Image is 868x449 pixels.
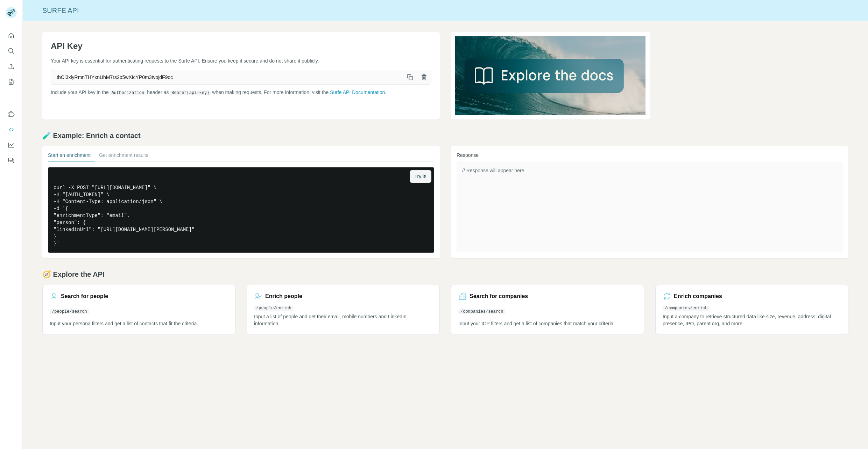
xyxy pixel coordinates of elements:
button: Start an enrichment [48,152,91,161]
span: Try it! [415,173,426,180]
span: tbCI3xlyRmnTHYxnUhM7rs2b5wXIcYP0m3tvojdF9oc [51,71,403,84]
code: /people/enrich [254,306,294,311]
span: // Response will appear here [462,168,524,173]
h3: Search for companies [470,292,528,300]
p: Input a company to retrieve structured data like size, revenue, address, digital presence, IPO, p... [663,313,841,327]
p: Include your API key in the header as when making requests. For more information, visit the . [51,89,431,96]
a: Search for people/people/searchInput your persona filters and get a list of contacts that fit the... [42,285,235,334]
button: Feedback [6,154,17,167]
p: Input a list of people and get their email, mobile numbers and LinkedIn information. [254,313,432,327]
code: /companies/search [458,309,505,314]
a: Search for companies/companies/searchInput your ICP filters and get a list of companies that matc... [451,285,644,334]
code: Bearer {api-key} [170,90,211,95]
button: Dashboard [6,139,17,151]
h3: Response [457,152,843,159]
h3: Enrich people [265,292,302,300]
a: Surfe API Documentation [330,89,385,95]
h2: 🧪 Example: Enrich a contact [42,131,848,140]
button: Get enrichment results [99,152,148,161]
h3: Enrich companies [674,292,722,300]
h3: Search for people [61,292,108,300]
pre: curl -X POST "[URL][DOMAIN_NAME]" \ -H "[AUTH_TOKEN]" \ -H "Content-Type: application/json" \ -d ... [48,167,434,253]
div: Surfe API [23,6,868,15]
button: Use Surfe API [6,123,17,136]
button: Use Surfe on LinkedIn [6,108,17,121]
h1: API Key [51,41,431,52]
a: Enrich companies/companies/enrichInput a company to retrieve structured data like size, revenue, ... [655,285,848,334]
code: /people/search [50,309,89,314]
p: Your API key is essential for authenticating requests to the Surfe API. Ensure you keep it secure... [51,57,431,64]
button: Enrich CSV [6,60,17,73]
button: Search [6,45,17,57]
p: Input your persona filters and get a list of contacts that fit the criteria. [50,320,228,327]
button: Try it! [410,170,431,183]
p: Input your ICP filters and get a list of companies that match your criteria. [458,320,637,327]
button: My lists [6,75,17,88]
h2: 🧭 Explore the API [42,269,848,279]
a: Enrich people/people/enrichInput a list of people and get their email, mobile numbers and LinkedI... [247,285,440,334]
button: Quick start [6,29,17,42]
code: /companies/enrich [663,306,710,311]
code: Authorization [110,90,146,95]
